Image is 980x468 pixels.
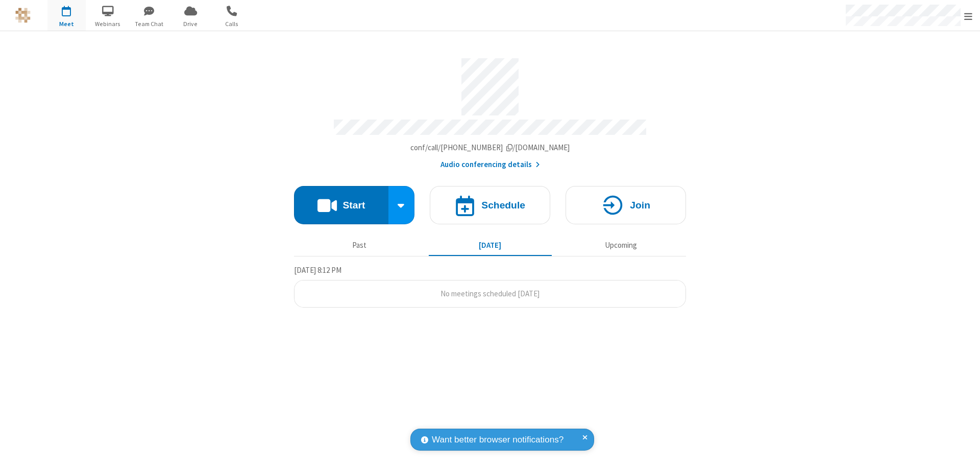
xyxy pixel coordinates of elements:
[294,51,686,171] section: Account details
[294,264,686,308] section: Today's Meetings
[298,236,421,255] button: Past
[15,8,31,23] img: QA Selenium DO NOT DELETE OR CHANGE
[130,19,168,29] span: Team Chat
[342,200,365,210] h4: Start
[430,186,550,224] button: Schedule
[630,200,650,210] h4: Join
[432,433,563,447] span: Want better browser notifications?
[294,186,388,224] button: Start
[481,200,525,210] h4: Schedule
[429,236,552,255] button: [DATE]
[89,19,127,29] span: Webinars
[440,159,540,171] button: Audio conferencing details
[388,186,415,224] div: Start conference options
[47,19,86,29] span: Meet
[410,143,570,152] span: Copy my meeting room link
[566,186,686,224] button: Join
[559,236,682,255] button: Upcoming
[440,289,540,298] span: No meetings scheduled [DATE]
[410,142,570,154] button: Copy my meeting room linkCopy my meeting room link
[294,265,341,275] span: [DATE] 8:12 PM
[171,19,210,29] span: Drive
[213,19,251,29] span: Calls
